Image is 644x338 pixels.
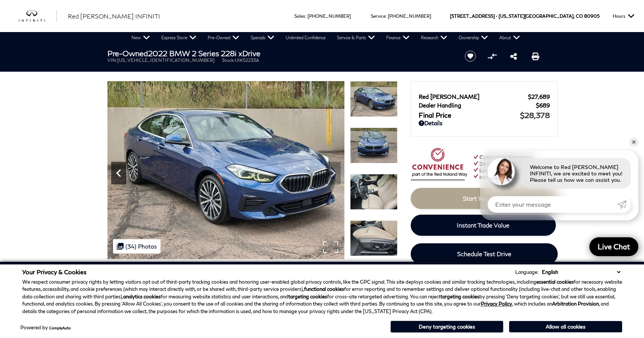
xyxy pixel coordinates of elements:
a: [STREET_ADDRESS] • [US_STATE][GEOGRAPHIC_DATA], CO 80905 [450,13,600,19]
span: Dealer Handling [419,102,536,109]
strong: functional cookies [304,286,344,292]
a: Instant Trade Value [411,215,556,236]
a: Red [PERSON_NAME] $27,689 [419,93,550,100]
a: Final Price $28,378 [419,111,550,120]
a: Live Chat [589,237,638,256]
img: Used 2022 Blue Metallic BMW 228i xDrive image 15 [350,128,398,163]
a: Specials [245,32,280,43]
a: Service & Parts [331,32,381,43]
a: Details [419,120,550,126]
button: Save vehicle [462,50,479,62]
span: $27,689 [528,93,550,100]
a: Submit [617,196,631,213]
span: Red [PERSON_NAME] INFINITI [68,12,160,20]
img: Used 2022 Blue Metallic BMW 228i xDrive image 14 [107,81,344,259]
h1: 2022 BMW 2 Series 228i xDrive [107,49,452,57]
span: VIN: [107,57,117,63]
span: Final Price [419,111,520,119]
a: Schedule Test Drive [411,243,558,264]
span: Instant Trade Value [457,221,509,229]
a: ComplyAuto [49,326,71,330]
span: Service [371,13,385,19]
nav: Main Navigation [126,32,526,43]
button: Deny targeting cookies [390,321,503,333]
a: New [126,32,156,43]
div: Previous [111,162,126,184]
a: Finance [381,32,415,43]
div: Welcome to Red [PERSON_NAME] INFINITI, we are excited to meet you! Please tell us how we can assi... [522,158,631,189]
span: Your Privacy & Cookies [22,268,87,275]
img: Used 2022 Blue Metallic BMW 228i xDrive image 17 [350,220,398,256]
p: We respect consumer privacy rights by letting visitors opt out of third-party tracking cookies an... [22,278,622,315]
a: Dealer Handling $689 [419,102,550,109]
div: (34) Photos [113,239,161,253]
strong: essential cookies [536,279,574,285]
a: Express Store [156,32,202,43]
span: Live Chat [594,242,634,251]
span: Start Your Deal [463,195,505,202]
div: Powered by [20,325,71,330]
img: Agent profile photo [488,158,515,185]
a: Print this Pre-Owned 2022 BMW 2 Series 228i xDrive [532,52,539,61]
a: Red [PERSON_NAME] INFINITI [68,12,160,21]
span: Sales [294,13,305,19]
strong: targeting cookies [288,293,327,300]
span: $689 [536,102,550,109]
img: Used 2022 Blue Metallic BMW 228i xDrive image 16 [350,174,398,210]
a: infiniti [19,10,57,22]
input: Enter your message [488,196,617,213]
strong: analytics cookies [123,293,161,300]
div: Next [326,162,341,184]
span: Schedule Test Drive [457,250,511,257]
img: INFINITI [19,10,57,22]
a: [PHONE_NUMBER] [388,13,431,19]
a: Start Your Deal [411,188,558,209]
span: : [305,13,306,19]
img: Used 2022 Blue Metallic BMW 228i xDrive image 14 [350,81,398,117]
span: Red [PERSON_NAME] [419,93,528,100]
div: Language: [515,270,538,275]
a: Privacy Policy [481,301,512,307]
a: About [494,32,526,43]
span: [US_VEHICLE_IDENTIFICATION_NUMBER] [117,57,214,63]
a: Ownership [453,32,494,43]
span: UIK52233A [235,57,259,63]
select: Language Select [540,268,622,276]
strong: Arbitration Provision [552,301,599,307]
strong: Pre-Owned [107,49,148,58]
a: Unlimited Confidence [280,32,331,43]
button: Compare Vehicle [486,51,498,62]
a: Pre-Owned [202,32,245,43]
strong: targeting cookies [441,293,479,300]
a: [PHONE_NUMBER] [307,13,351,19]
span: Stock: [222,57,235,63]
span: $28,378 [520,111,550,120]
a: Share this Pre-Owned 2022 BMW 2 Series 228i xDrive [510,52,517,61]
a: Research [415,32,453,43]
button: Allow all cookies [509,321,622,332]
span: : [385,13,387,19]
